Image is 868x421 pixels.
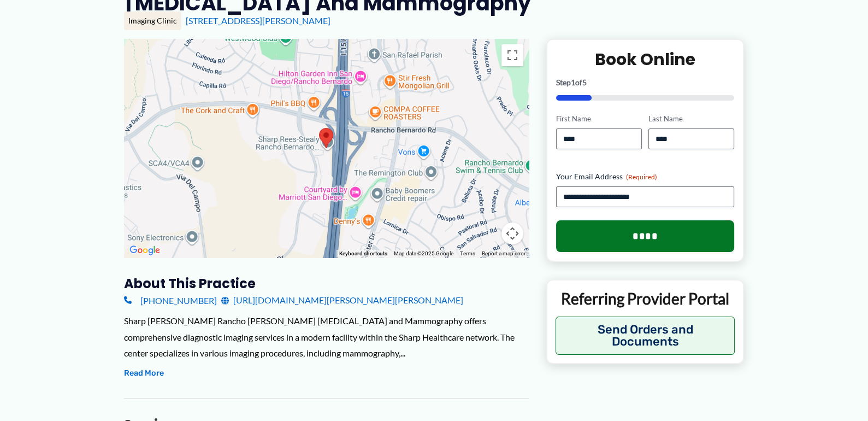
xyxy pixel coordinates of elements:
[556,289,735,308] p: Referring Provider Portal
[339,250,387,258] button: Keyboard shortcuts
[501,44,523,66] button: Toggle fullscreen view
[501,223,523,244] button: Map camera controls
[124,313,529,361] div: Sharp [PERSON_NAME] Rancho [PERSON_NAME] [MEDICAL_DATA] and Mammography offers comprehensive diag...
[394,250,453,256] span: Map data ©2025 Google
[127,243,163,258] a: Open this area in Google Maps (opens a new window)
[556,317,735,355] button: Send Orders and Documents
[482,250,525,256] a: Report a map error
[124,367,164,380] button: Read More
[460,250,475,256] a: Terms (opens in new tab)
[626,173,657,181] span: (Required)
[124,275,529,292] h3: About this practice
[186,15,330,26] a: [STREET_ADDRESS][PERSON_NAME]
[221,292,463,308] a: [URL][DOMAIN_NAME][PERSON_NAME][PERSON_NAME]
[556,49,735,70] h2: Book Online
[127,243,163,258] img: Google
[582,78,587,87] span: 5
[556,114,642,124] label: First Name
[124,292,217,308] a: [PHONE_NUMBER]
[124,11,181,30] div: Imaging Clinic
[571,78,575,87] span: 1
[648,114,734,124] label: Last Name
[556,171,735,182] label: Your Email Address
[556,79,735,86] p: Step of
